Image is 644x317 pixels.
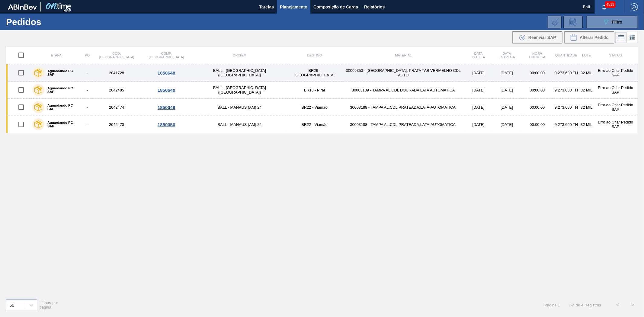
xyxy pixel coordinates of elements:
[529,52,546,59] span: Hora Entrega
[594,99,638,116] td: Erro ao Criar Pedido SAP
[149,52,184,59] span: Comp. [GEOGRAPHIC_DATA]
[92,82,141,99] td: 2042485
[313,3,358,11] span: Composição de Carga
[580,99,593,116] td: 32 MIL
[307,53,322,57] span: Destino
[605,1,616,8] span: 4519
[569,303,601,307] span: 1 - 4 de 4 Registros
[492,99,522,116] td: [DATE]
[6,116,638,133] a: Aguardando PC SAP-2042473BALL - MANAUS (AM) 24BR22 - Viamão30003188 - TAMPA AL.CDL;PRATEADA;LATA-...
[625,297,640,312] button: >
[44,69,80,76] label: Aguardando PC SAP
[85,53,90,57] span: PO
[615,32,627,43] div: Visão em Lista
[6,18,98,25] h1: Pedidos
[82,82,92,99] td: -
[44,86,80,94] label: Aguardando PC SAP
[544,303,560,307] span: Página : 1
[472,52,485,59] span: Data coleta
[612,20,623,24] span: Filtro
[580,82,593,99] td: 32 MIL
[6,99,638,116] a: Aguardando PC SAP-2042474BALL - MANAUS (AM) 24BR22 - Viamão30003188 - TAMPA AL.CDL;PRATEADA;LATA-...
[465,116,492,133] td: [DATE]
[92,99,141,116] td: 2042474
[44,104,80,111] label: Aguardando PC SAP
[51,53,61,57] span: Etapa
[564,31,614,43] div: Alterar Pedido
[342,99,465,116] td: 30003188 - TAMPA AL.CDL;PRATEADA;LATA-AUTOMATICA;
[522,99,553,116] td: 00:00:00
[465,82,492,99] td: [DATE]
[631,3,638,11] img: Logout
[594,116,638,133] td: Erro ao Criar Pedido SAP
[512,31,562,43] div: Reenviar SAP
[627,32,638,43] div: Visão em Cards
[553,116,580,133] td: 9.273,600 TH
[499,52,515,59] span: Data entrega
[142,105,191,110] div: 1850049
[465,64,492,82] td: [DATE]
[553,99,580,116] td: 9.273,600 TH
[610,297,625,312] button: <
[555,53,577,57] span: Quantidade
[528,35,556,40] span: Reenviar SAP
[522,82,553,99] td: 00:00:00
[465,99,492,116] td: [DATE]
[594,64,638,82] td: Erro ao Criar Pedido SAP
[587,16,638,28] button: Filtro
[192,99,287,116] td: BALL - MANAUS (AM) 24
[82,116,92,133] td: -
[82,99,92,116] td: -
[342,82,465,99] td: 30003189 - TAMPA AL CDL DOURADA LATA AUTOMATICA
[580,64,593,82] td: 32 MIL
[342,64,465,82] td: 30009353 - [GEOGRAPHIC_DATA]. PRATA TAB VERMELHO CDL AUTO
[594,82,638,99] td: Erro ao Criar Pedido SAP
[395,53,412,57] span: Material
[192,64,287,82] td: BALL - [GEOGRAPHIC_DATA] ([GEOGRAPHIC_DATA])
[595,3,614,11] button: Notificações
[82,64,92,82] td: -
[287,82,342,99] td: BR13 - Piraí
[92,64,141,82] td: 2041728
[287,99,342,116] td: BR22 - Viamão
[548,16,562,28] div: Importar Negociações dos Pedidos
[342,116,465,133] td: 30003188 - TAMPA AL.CDL;PRATEADA;LATA-AUTOMATICA;
[609,53,622,57] span: Status
[92,116,141,133] td: 2042473
[6,64,638,82] a: Aguardando PC SAP-2041728BALL - [GEOGRAPHIC_DATA] ([GEOGRAPHIC_DATA])BR26 - [GEOGRAPHIC_DATA]3000...
[492,82,522,99] td: [DATE]
[9,303,14,308] div: 50
[287,116,342,133] td: BR22 - Viamão
[142,122,191,127] div: 1850050
[492,64,522,82] td: [DATE]
[553,64,580,82] td: 9.273,600 TH
[553,82,580,99] td: 9.273,600 TH
[192,82,287,99] td: BALL - [GEOGRAPHIC_DATA] ([GEOGRAPHIC_DATA])
[44,121,80,128] label: Aguardando PC SAP
[142,70,191,75] div: 1850648
[192,116,287,133] td: BALL - MANAUS (AM) 24
[142,88,191,93] div: 1850640
[580,116,593,133] td: 32 MIL
[6,82,638,99] a: Aguardando PC SAP-2042485BALL - [GEOGRAPHIC_DATA] ([GEOGRAPHIC_DATA])BR13 - Piraí30003189 - TAMPA...
[522,64,553,82] td: 00:00:00
[233,53,246,57] span: Origem
[580,35,609,40] span: Alterar Pedido
[563,16,583,28] div: Solicitação de Revisão de Pedidos
[8,4,37,10] img: TNhmsLtSVTkK8tSr43FrP2fwEKptu5GPRR3wAAAABJRU5ErkJggg==
[522,116,553,133] td: 00:00:00
[40,300,58,309] span: Linhas por página
[99,52,134,59] span: Cód. [GEOGRAPHIC_DATA]
[259,3,274,11] span: Tarefas
[287,64,342,82] td: BR26 - [GEOGRAPHIC_DATA]
[280,3,307,11] span: Planejamento
[582,53,591,57] span: Lote
[492,116,522,133] td: [DATE]
[364,3,385,11] span: Relatórios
